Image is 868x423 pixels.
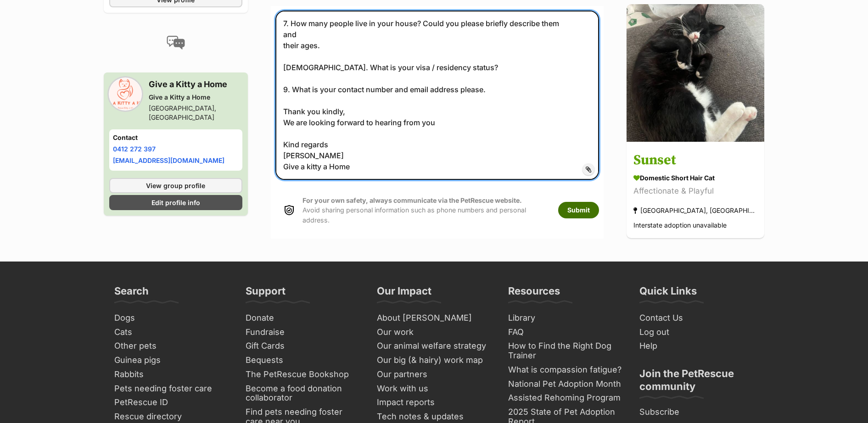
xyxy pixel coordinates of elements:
[242,339,364,353] a: Gift Cards
[167,36,185,50] img: conversation-icon-4a6f8262b818ee0b60e3300018af0b2d0b884aa5de6e9bcb8d3d4eeb1a70a7c4.svg
[633,150,757,171] h3: Sunset
[633,222,727,229] span: Interstate adoption unavailable
[636,311,758,325] a: Contact Us
[504,339,627,362] a: How to Find the Right Dog Trainer
[113,133,239,142] h4: Contact
[149,78,242,91] h3: Give a Kitty a Home
[627,144,764,239] a: Sunset Domestic Short Hair Cat Affectionate & Playful [GEOGRAPHIC_DATA], [GEOGRAPHIC_DATA] Inters...
[111,395,233,410] a: PetRescue ID
[113,145,156,153] a: 0412 272 397
[302,196,522,204] strong: For your own safety, always communicate via the PetRescue website.
[373,353,495,367] a: Our big (& hairy) work map
[558,202,599,218] button: Submit
[377,284,431,303] h3: Our Impact
[373,339,495,353] a: Our animal welfare strategy
[242,311,364,325] a: Donate
[639,367,754,398] h3: Join the PetRescue community
[242,353,364,367] a: Bequests
[109,78,141,110] img: Give a Kitty a Home profile pic
[373,325,495,340] a: Our work
[111,367,233,382] a: Rabbits
[114,284,149,303] h3: Search
[302,195,549,225] p: Avoid sharing personal information such as phone numbers and personal address.
[111,311,233,325] a: Dogs
[633,173,757,183] div: Domestic Short Hair Cat
[151,198,200,207] span: Edit profile info
[504,363,627,377] a: What is compassion fatigue?
[504,391,627,405] a: Assisted Rehoming Program
[504,311,627,325] a: Library
[627,5,764,142] img: Sunset
[111,353,233,367] a: Guinea pigs
[109,195,242,210] a: Edit profile info
[149,104,242,122] div: [GEOGRAPHIC_DATA], [GEOGRAPHIC_DATA]
[146,181,205,190] span: View group profile
[508,284,560,303] h3: Resources
[373,395,495,410] a: Impact reports
[242,382,364,405] a: Become a food donation collaborator
[111,325,233,340] a: Cats
[504,377,627,391] a: National Pet Adoption Month
[636,325,758,340] a: Log out
[633,205,757,217] div: [GEOGRAPHIC_DATA], [GEOGRAPHIC_DATA]
[242,325,364,340] a: Fundraise
[111,339,233,353] a: Other pets
[113,156,224,164] a: [EMAIL_ADDRESS][DOMAIN_NAME]
[639,284,697,303] h3: Quick Links
[373,382,495,396] a: Work with us
[246,284,286,303] h3: Support
[242,367,364,382] a: The PetRescue Bookshop
[149,93,242,102] div: Give a Kitty a Home
[636,405,758,419] a: Subscribe
[633,185,757,198] div: Affectionate & Playful
[636,339,758,353] a: Help
[373,311,495,325] a: About [PERSON_NAME]
[109,178,242,193] a: View group profile
[504,325,627,340] a: FAQ
[111,382,233,396] a: Pets needing foster care
[373,367,495,382] a: Our partners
